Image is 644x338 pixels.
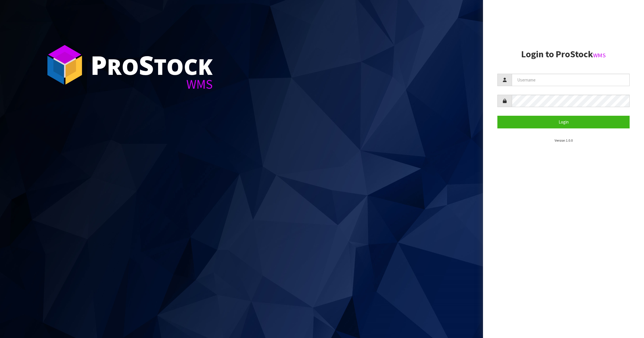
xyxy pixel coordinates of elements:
input: Username [512,74,630,86]
small: WMS [593,52,606,59]
button: Login [497,116,630,128]
div: WMS [91,78,213,91]
span: P [91,47,107,82]
small: Version 1.0.0 [555,138,573,143]
div: ro tock [91,52,213,78]
span: S [139,47,154,82]
h2: Login to ProStock [497,49,630,59]
img: ProStock Cube [43,43,86,86]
